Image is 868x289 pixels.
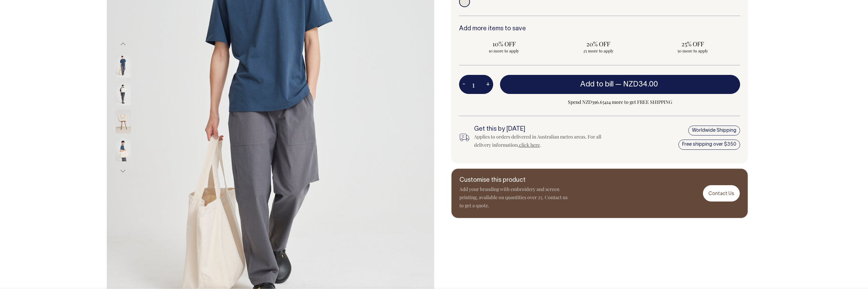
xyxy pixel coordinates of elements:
[116,110,131,133] img: natural
[483,78,493,91] button: +
[474,133,613,149] div: Applies to orders delivered in Australian metro areas. For all delivery information, .
[553,38,644,55] input: 20% OFF 25 more to apply
[519,142,540,148] a: click here
[118,36,128,52] button: Previous
[116,82,131,106] img: natural
[557,40,640,48] span: 20% OFF
[116,138,131,161] img: natural
[459,185,569,210] p: Add your branding with embroidery and screen printing, available on quantities over 25. Contact u...
[462,40,546,48] span: 10% OFF
[703,185,740,201] a: Contact Us
[580,81,614,88] span: Add to bill
[623,81,658,88] span: NZD34.00
[615,81,660,88] span: —
[116,54,131,78] img: natural
[459,177,569,184] h6: Customise this product
[474,126,613,133] h6: Get this by [DATE]
[500,98,740,106] span: Spend NZD396.63414 more to get FREE SHIPPING
[459,78,469,91] button: -
[651,48,735,53] span: 50 more to apply
[459,38,549,55] input: 10% OFF 10 more to apply
[500,75,740,94] button: Add to bill —NZD34.00
[118,163,128,179] button: Next
[557,48,640,53] span: 25 more to apply
[648,38,738,55] input: 25% OFF 50 more to apply
[462,48,546,53] span: 10 more to apply
[459,26,740,32] h6: Add more items to save
[651,40,735,48] span: 25% OFF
